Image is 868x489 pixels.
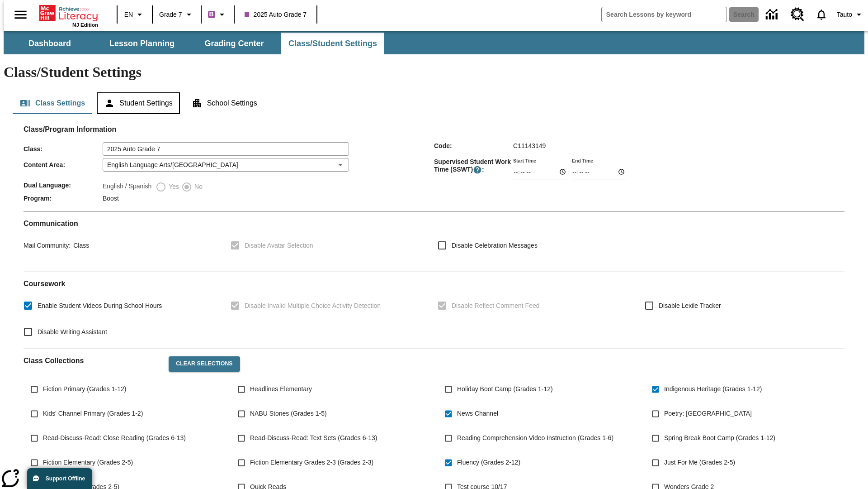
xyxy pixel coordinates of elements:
[43,433,186,443] span: Read-Discuss-Read: Close Reading (Grades 6-13)
[837,10,852,19] span: Tauto
[24,219,844,264] div: Communication
[204,38,264,49] span: Grading Center
[250,458,373,467] span: Fiction Elementary Grades 2-3 (Grades 2-3)
[513,157,536,164] label: Start Time
[452,301,540,311] span: Disable Reflect Comment Feed
[7,1,34,28] button: Open side menu
[434,142,513,149] span: Code :
[785,2,810,27] a: Resource Center, Will open in new tab
[452,241,538,250] span: Disable Celebration Messages
[24,195,103,202] span: Program :
[38,327,107,337] span: Disable Writing Assistant
[38,301,162,311] span: Enable Student Videos During School Hours
[288,38,377,49] span: Class/Student Settings
[43,458,133,467] span: Fiction Elementary (Grades 2-5)
[39,3,98,28] div: Home
[124,10,133,19] span: EN
[27,468,92,489] button: Support Offline
[159,10,182,19] span: Grade 7
[24,279,844,288] h2: Course work
[760,2,785,27] a: Data Center
[13,92,855,114] div: Class/Student Settings
[13,92,92,114] button: Class Settings
[103,182,151,192] label: English / Spanish
[24,182,103,189] span: Dual Language :
[204,6,231,23] button: Boost Class color is purple. Change class color
[602,7,726,22] input: search field
[28,38,71,49] span: Dashboard
[664,458,735,467] span: Just For Me (Grades 2-5)
[156,6,198,23] button: Grade: Grade 7, Select a grade
[473,165,482,174] button: Supervised Student Work Time is the timeframe when students can take LevelSet and when lessons ar...
[24,161,103,168] span: Content Area :
[513,142,546,149] span: C11143149
[833,6,868,23] button: Profile/Settings
[192,182,203,192] span: No
[457,433,613,443] span: Reading Comprehension Video Instruction (Grades 1-6)
[72,22,98,28] span: NJ Edition
[281,33,384,54] button: Class/Student Settings
[103,158,349,172] div: English Language Arts/[GEOGRAPHIC_DATA]
[39,4,98,22] a: Home
[4,31,864,54] div: SubNavbar
[250,433,377,443] span: Read-Discuss-Read: Text Sets (Grades 6-13)
[184,92,264,114] button: School Settings
[245,241,313,250] span: Disable Avatar Selection
[166,182,179,192] span: Yes
[169,356,240,372] button: Clear Selections
[120,6,149,23] button: Language: EN, Select a language
[245,301,381,311] span: Disable Invalid Multiple Choice Activity Detection
[43,409,143,418] span: Kids' Channel Primary (Grades 1-2)
[24,134,844,204] div: Class/Program Information
[457,409,498,418] span: News Channel
[434,158,513,174] span: Supervised Student Work Time (SSWT) :
[24,145,103,153] span: Class :
[97,92,179,114] button: Student Settings
[4,64,864,81] h1: Class/Student Settings
[46,475,85,482] span: Support Offline
[209,9,214,20] span: B
[24,279,844,341] div: Coursework
[664,433,775,443] span: Spring Break Boot Camp (Grades 1-12)
[97,33,187,54] button: Lesson Planning
[245,10,307,19] span: 2025 Auto Grade 7
[250,384,312,394] span: Headlines Elementary
[109,38,175,49] span: Lesson Planning
[43,384,126,394] span: Fiction Primary (Grades 1-12)
[250,409,327,418] span: NABU Stories (Grades 1-5)
[103,142,349,156] input: Class
[24,242,71,249] span: Mail Community :
[71,242,89,249] span: Class
[24,125,844,134] h2: Class/Program Information
[664,384,762,394] span: Indigenous Heritage (Grades 1-12)
[24,356,161,365] h2: Class Collections
[572,157,593,164] label: End Time
[810,3,833,26] a: Notifications
[664,409,752,418] span: Poetry: [GEOGRAPHIC_DATA]
[457,384,553,394] span: Holiday Boot Camp (Grades 1-12)
[457,458,520,467] span: Fluency (Grades 2-12)
[189,33,279,54] button: Grading Center
[5,33,95,54] button: Dashboard
[4,33,385,54] div: SubNavbar
[103,195,119,202] span: Boost
[659,301,721,311] span: Disable Lexile Tracker
[24,219,844,228] h2: Communication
